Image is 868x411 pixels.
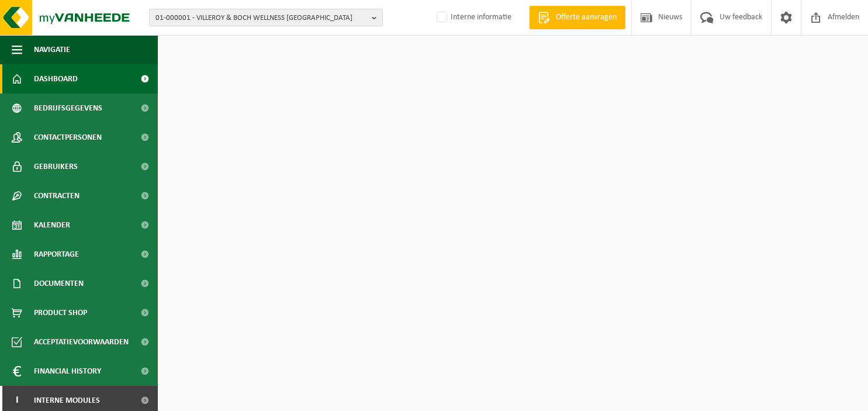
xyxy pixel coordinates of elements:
span: Navigatie [34,35,70,64]
span: Contracten [34,181,79,210]
span: Contactpersonen [34,123,102,152]
span: Kalender [34,210,70,240]
span: Dashboard [34,64,78,94]
span: Bedrijfsgegevens [34,94,102,123]
label: Interne informatie [434,9,511,26]
span: Acceptatievoorwaarden [34,327,129,357]
span: Rapportage [34,240,79,269]
a: Offerte aanvragen [529,6,625,29]
span: 01-000001 - VILLEROY & BOCH WELLNESS [GEOGRAPHIC_DATA] [155,9,367,27]
span: Financial History [34,357,101,386]
span: Product Shop [34,298,87,327]
button: 01-000001 - VILLEROY & BOCH WELLNESS [GEOGRAPHIC_DATA] [149,9,383,26]
span: Offerte aanvragen [553,12,620,23]
span: Gebruikers [34,152,78,181]
span: Documenten [34,269,84,298]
